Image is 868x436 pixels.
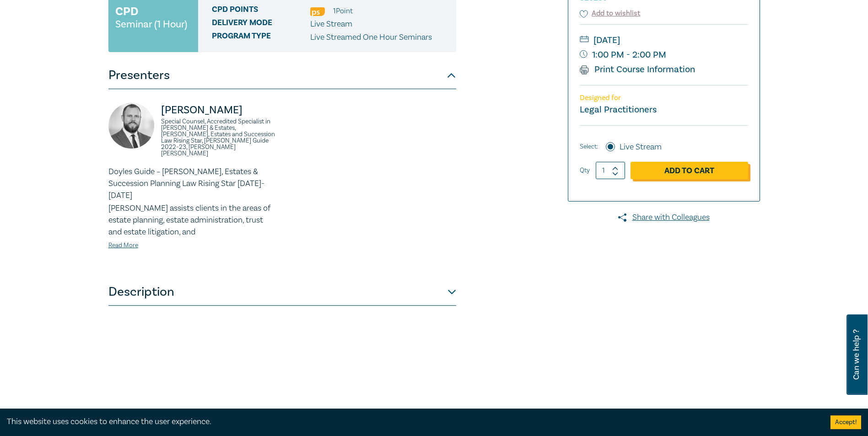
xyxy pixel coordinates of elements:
img: Professional Skills [310,7,325,16]
small: [DATE] [580,33,748,48]
input: 1 [596,162,625,179]
p: Doyles Guide – [PERSON_NAME], Estates & Succession Planning Law Rising Star [DATE]-[DATE] [108,166,277,202]
button: Presenters [108,62,456,89]
button: Description [108,278,456,306]
span: Can we help ? [852,320,861,389]
p: Designed for [580,94,748,102]
small: Special Counsel, Accredited Specialist in [PERSON_NAME] & Estates, [PERSON_NAME], Estates and Suc... [161,118,277,157]
a: Read More [108,241,138,250]
button: Accept cookies [830,415,861,429]
span: Program type [212,32,310,43]
small: Legal Practitioners [580,104,657,116]
a: Print Course Information [580,64,695,75]
div: This website uses cookies to enhance the user experience. [7,416,817,428]
span: Select: [580,142,598,152]
img: https://s3.ap-southeast-2.amazonaws.com/lc-presenter-images/Jack%20Conway.jpg [108,103,154,149]
span: CPD Points [212,5,310,17]
h3: CPD [115,3,138,20]
p: [PERSON_NAME] assists clients in the areas of estate planning, estate administration, trust and e... [108,202,277,238]
label: Live Stream [620,141,662,153]
span: Delivery Mode [212,18,310,30]
p: [PERSON_NAME] [161,103,277,117]
p: Live Streamed One Hour Seminars [310,32,432,43]
a: Share with Colleagues [568,212,760,223]
small: Seminar (1 Hour) [115,20,187,29]
a: Add to Cart [631,162,748,179]
li: 1 Point [333,5,353,17]
button: Add to wishlist [580,8,641,19]
label: Qty [580,165,590,175]
span: Live Stream [310,19,352,29]
small: 1:00 PM - 2:00 PM [580,48,748,62]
